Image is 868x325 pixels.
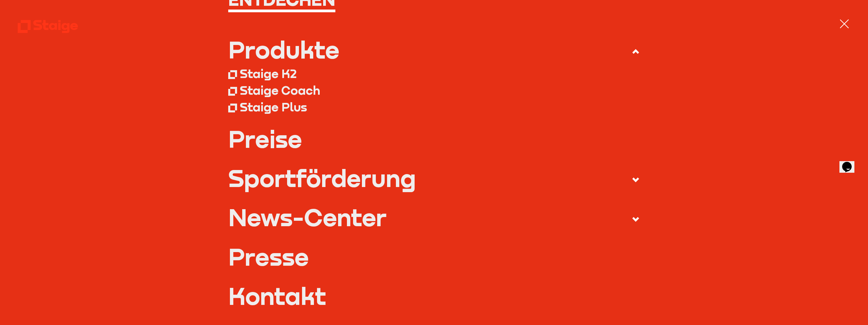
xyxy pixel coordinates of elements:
[240,66,297,81] div: Staige K2
[240,83,320,97] div: Staige Coach
[839,152,861,173] iframe: chat widget
[228,245,640,269] a: Presse
[228,65,640,82] a: Staige K2
[228,82,640,98] a: Staige Coach
[240,99,307,114] div: Staige Plus
[228,98,640,115] a: Staige Plus
[228,284,640,308] a: Kontakt
[228,127,640,151] a: Preise
[228,38,339,62] div: Produkte
[228,166,416,190] div: Sportförderung
[228,205,387,229] div: News-Center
